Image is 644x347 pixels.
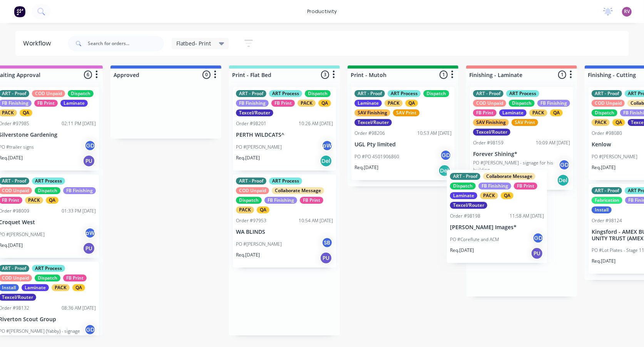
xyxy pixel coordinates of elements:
input: Search for orders... [88,36,164,51]
span: Flatbed- Print [176,39,211,47]
div: Workflow [23,39,55,48]
span: RV [624,8,630,15]
div: productivity [303,6,341,17]
img: Factory [14,6,25,17]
